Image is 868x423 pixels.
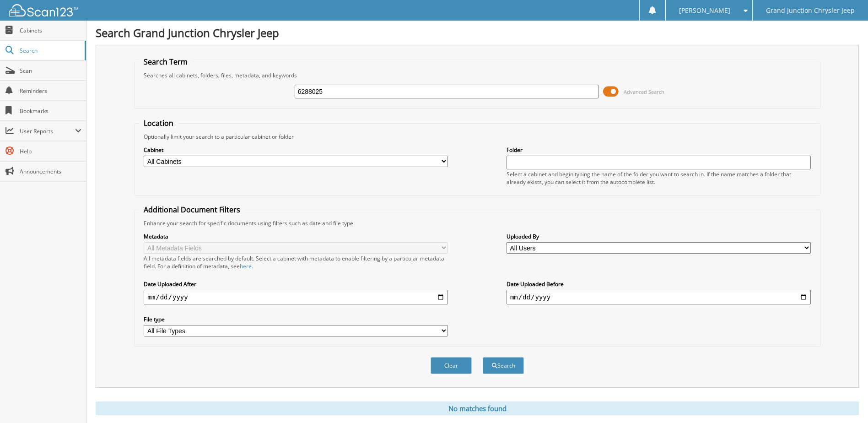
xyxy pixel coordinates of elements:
[139,133,815,141] div: Optionally limit your search to a particular cabinet or folder
[9,4,78,16] img: scan123-logo-white.svg
[139,71,815,79] div: Searches all cabinets, folders, files, metadata, and keywords
[507,233,811,240] label: Uploaded By
[507,170,811,186] div: Select a cabinet and begin typing the name of the folder you want to search in. If the name match...
[240,262,252,270] a: here
[139,118,178,128] legend: Location
[20,127,75,135] span: User Reports
[766,8,855,13] span: Grand Junction Chrysler Jeep
[679,8,730,13] span: [PERSON_NAME]
[20,107,81,115] span: Bookmarks
[96,25,859,40] h1: Search Grand Junction Chrysler Jeep
[139,205,245,215] legend: Additional Document Filters
[20,168,81,175] span: Announcements
[144,255,448,270] div: All metadata fields are searched by default. Select a cabinet with metadata to enable filtering b...
[144,233,448,240] label: Metadata
[20,27,81,34] span: Cabinets
[507,280,811,288] label: Date Uploaded Before
[624,88,664,95] span: Advanced Search
[507,290,811,304] input: end
[507,146,811,154] label: Folder
[20,147,81,155] span: Help
[20,87,81,95] span: Reminders
[431,357,472,374] button: Clear
[139,57,192,67] legend: Search Term
[144,290,448,304] input: start
[96,401,859,415] div: No matches found
[483,357,524,374] button: Search
[20,47,80,54] span: Search
[144,280,448,288] label: Date Uploaded After
[20,67,81,75] span: Scan
[144,146,448,154] label: Cabinet
[144,315,448,323] label: File type
[139,219,815,227] div: Enhance your search for specific documents using filters such as date and file type.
